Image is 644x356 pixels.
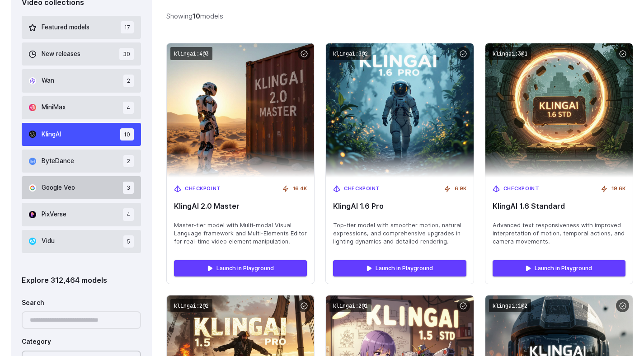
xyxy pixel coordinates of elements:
span: 2 [123,155,134,167]
span: 17 [121,21,134,33]
button: KlingAI 10 [22,123,141,146]
span: 19.6K [611,185,625,193]
button: Vidu 5 [22,230,141,253]
span: Featured models [42,23,89,33]
span: Checkpoint [344,185,380,193]
code: klingai:4@3 [170,47,212,60]
span: Checkpoint [503,185,540,193]
label: Category [22,337,51,347]
span: 3 [123,182,134,194]
span: 16.4K [293,185,307,193]
span: Checkpoint [185,185,221,193]
span: KlingAI [42,130,61,140]
span: Advanced text responsiveness with improved interpretation of motion, temporal actions, and camera... [493,221,625,246]
a: Launch in Playground [493,260,625,276]
span: Vidu [42,236,55,246]
span: Top-tier model with smoother motion, natural expressions, and comprehensive upgrades in lighting ... [333,221,466,246]
span: PixVerse [42,210,66,220]
code: klingai:2@2 [170,299,212,312]
img: KlingAI 1.6 Pro [326,43,473,178]
code: klingai:1@2 [489,299,531,312]
code: klingai:3@2 [329,47,371,60]
code: klingai:3@1 [489,47,531,60]
span: 4 [123,208,134,220]
code: klingai:2@1 [329,299,371,312]
button: Featured models 17 [22,16,141,39]
span: 2 [123,75,134,87]
span: MiniMax [42,103,66,112]
a: Launch in Playground [333,260,466,276]
button: ByteDance 2 [22,150,141,173]
span: 30 [119,48,134,60]
span: KlingAI 1.6 Pro [333,202,466,211]
a: Launch in Playground [174,260,307,276]
span: Google Veo [42,183,75,193]
span: ByteDance [42,156,74,166]
button: MiniMax 4 [22,96,141,119]
img: KlingAI 1.6 Standard [485,43,633,178]
span: 4 [123,102,134,114]
button: Wan 2 [22,69,141,92]
button: PixVerse 4 [22,203,141,226]
div: Showing models [166,11,223,21]
span: KlingAI 2.0 Master [174,202,307,211]
label: Search [22,298,44,308]
button: Google Veo 3 [22,176,141,199]
span: KlingAI 1.6 Standard [493,202,625,211]
span: Wan [42,76,54,86]
button: New releases 30 [22,42,141,66]
span: 10 [120,128,134,141]
span: 6.9K [455,185,466,193]
span: New releases [42,49,80,59]
img: KlingAI 2.0 Master [167,43,314,178]
div: Explore 312,464 models [22,275,141,286]
strong: 10 [193,12,200,20]
span: Master-tier model with Multi-modal Visual Language framework and Multi-Elements Editor for real-t... [174,221,307,246]
span: 5 [123,235,134,248]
